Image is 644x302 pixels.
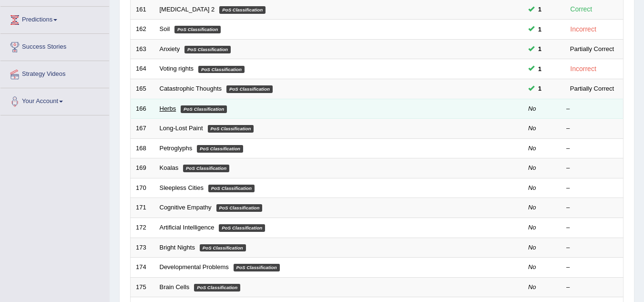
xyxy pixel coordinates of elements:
[160,184,204,191] a: Sleepless Cities
[566,203,618,212] div: –
[160,164,179,171] a: Koalas
[0,34,109,58] a: Success Stories
[566,24,600,35] div: Incorrect
[566,144,618,153] div: –
[219,224,265,232] em: PoS Classification
[566,223,618,232] div: –
[566,283,618,292] div: –
[160,283,190,291] a: Brain Cells
[534,44,545,54] span: You can still take this question
[160,65,194,72] a: Voting rights
[234,264,280,271] em: PoS Classification
[216,204,263,212] em: PoS Classification
[198,66,245,73] em: PoS Classification
[566,263,618,272] div: –
[534,24,545,34] span: You can still take this question
[566,124,618,133] div: –
[160,105,176,112] a: Herbs
[160,85,222,92] a: Catastrophic Thoughts
[534,83,545,94] span: You can still take this question
[528,244,536,251] em: No
[131,238,154,258] td: 173
[528,283,536,291] em: No
[226,85,273,93] em: PoS Classification
[183,165,229,172] em: PoS Classification
[160,6,215,13] a: [MEDICAL_DATA] 2
[566,44,618,54] div: Partially Correct
[181,105,227,113] em: PoS Classification
[528,224,536,231] em: No
[0,88,109,112] a: Your Account
[534,64,545,74] span: You can still take this question
[131,79,154,99] td: 165
[528,125,536,132] em: No
[197,145,243,153] em: PoS Classification
[131,218,154,238] td: 172
[131,59,154,79] td: 164
[160,45,180,52] a: Anxiety
[131,39,154,59] td: 163
[528,145,536,152] em: No
[160,263,229,271] a: Developmental Problems
[184,46,231,53] em: PoS Classification
[528,263,536,271] em: No
[131,119,154,139] td: 167
[566,83,618,94] div: Partially Correct
[200,244,246,252] em: PoS Classification
[528,164,536,171] em: No
[528,105,536,112] em: No
[131,99,154,119] td: 166
[566,104,618,114] div: –
[566,243,618,252] div: –
[131,158,154,178] td: 169
[219,6,266,14] em: PoS Classification
[131,20,154,40] td: 162
[566,164,618,173] div: –
[174,26,221,33] em: PoS Classification
[160,25,170,32] a: Soil
[566,4,596,15] div: Correct
[566,184,618,193] div: –
[131,277,154,297] td: 175
[528,204,536,211] em: No
[160,145,193,152] a: Petroglyphs
[131,258,154,278] td: 174
[160,125,203,132] a: Long-Lost Paint
[534,4,545,14] span: You can still take this question
[208,125,254,133] em: PoS Classification
[528,184,536,191] em: No
[0,7,109,31] a: Predictions
[208,185,255,192] em: PoS Classification
[131,198,154,218] td: 171
[0,61,109,85] a: Strategy Videos
[194,284,240,292] em: PoS Classification
[160,224,215,231] a: Artificial Intelligence
[160,204,212,211] a: Cognitive Empathy
[160,244,195,251] a: Bright Nights
[566,63,600,74] div: Incorrect
[131,178,154,198] td: 170
[131,138,154,158] td: 168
